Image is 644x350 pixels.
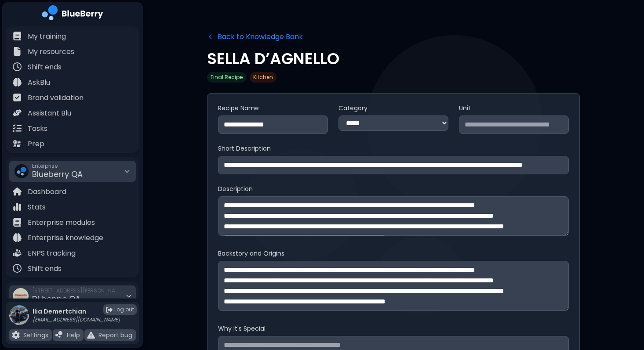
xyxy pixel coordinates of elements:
[28,217,95,228] p: Enterprise modules
[338,104,448,112] label: Category
[28,77,50,88] p: AskBlu
[23,331,48,339] p: Settings
[13,139,22,148] img: file icon
[98,331,132,339] p: Report bug
[459,104,569,112] label: Unit
[218,185,569,193] label: Description
[28,263,62,274] p: Shift ends
[13,47,22,56] img: file icon
[13,62,22,71] img: file icon
[28,123,47,134] p: Tasks
[9,305,29,325] img: profile photo
[12,331,20,339] img: file icon
[28,47,74,57] p: My resources
[28,108,71,119] p: Assistant Blu
[32,169,83,180] span: Blueberry QA
[13,218,22,227] img: file icon
[13,187,22,196] img: file icon
[13,32,22,40] img: file icon
[114,306,134,313] span: Log out
[28,139,44,149] p: Prep
[28,202,46,213] p: Stats
[28,187,66,197] p: Dashboard
[28,93,84,103] p: Brand validation
[13,233,22,242] img: file icon
[13,202,22,211] img: file icon
[13,264,22,273] img: file icon
[207,32,303,42] button: Back to Knowledge Bank
[207,72,246,83] span: Final Recipe
[28,233,103,243] p: Enterprise knowledge
[250,72,277,83] span: Kitchen
[218,325,569,332] label: Why It's Special
[55,331,63,339] img: file icon
[67,331,80,339] p: Help
[13,124,22,133] img: file icon
[28,248,76,259] p: ENPS tracking
[13,249,22,257] img: file icon
[207,49,339,69] h1: SELLA D’AGNELLO
[32,293,80,304] span: Di beppe QA
[28,62,62,72] p: Shift ends
[33,307,120,315] p: Ilia Demertchian
[13,93,22,102] img: file icon
[218,144,569,152] label: Short Description
[218,104,328,112] label: Recipe Name
[13,288,29,304] img: company thumbnail
[15,164,29,178] img: company thumbnail
[106,307,113,313] img: logout
[13,78,22,87] img: file icon
[28,31,66,42] p: My training
[42,5,103,23] img: company logo
[32,287,120,294] span: [STREET_ADDRESS][PERSON_NAME]
[32,162,83,170] span: Enterprise
[218,249,569,257] label: Backstory and Origins
[33,316,120,323] p: [EMAIL_ADDRESS][DOMAIN_NAME]
[87,331,95,339] img: file icon
[13,108,22,117] img: file icon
